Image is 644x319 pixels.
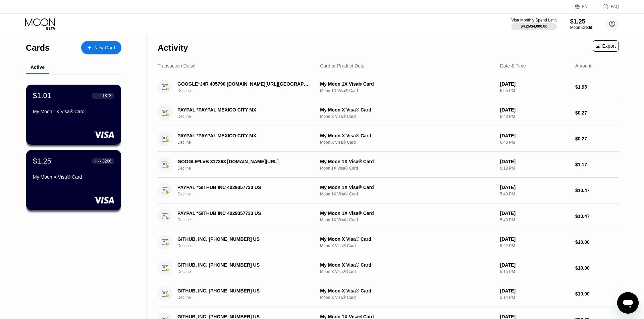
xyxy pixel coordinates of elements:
[500,192,570,196] div: 5:40 PM
[177,166,319,171] div: Decline
[611,4,619,9] div: FAQ
[500,140,570,145] div: 6:43 PM
[500,211,570,216] div: [DATE]
[95,95,101,97] div: ● ● ● ●
[26,85,121,145] div: $1.01● ● ● ●1872My Moon 1X Visa® Card
[320,236,494,242] div: My Moon X Visa® Card
[102,93,111,98] div: 1872
[177,269,319,274] div: Decline
[81,41,121,54] div: New Card
[500,63,526,69] div: Date & Time
[33,109,114,114] div: My Moon 1X Visa® Card
[320,211,494,216] div: My Moon 1X Visa® Card
[593,40,619,52] div: Export
[26,43,50,53] div: Cards
[177,192,319,196] div: Decline
[33,174,114,180] div: My Moon X Visa® Card
[320,295,494,300] div: Moon X Visa® Card
[320,81,494,87] div: My Moon 1X Visa® Card
[320,218,494,222] div: Moon 1X Visa® Card
[596,43,616,49] div: Export
[500,269,570,274] div: 5:15 PM
[158,203,619,229] div: PAYPAL *GITHUB INC 4029357733 USDeclineMy Moon 1X Visa® CardMoon 1X Visa® Card[DATE]5:40 PM$10.47
[570,18,592,25] div: $1.25
[320,185,494,190] div: My Moon 1X Visa® Card
[320,133,494,138] div: My Moon X Visa® Card
[500,88,570,93] div: 6:55 PM
[500,81,570,87] div: [DATE]
[575,188,619,193] div: $10.47
[26,150,121,210] div: $1.25● ● ● ●3266My Moon X Visa® Card
[102,159,111,164] div: 3266
[158,255,619,281] div: GITHUB, INC. [PHONE_NUMBER] USDeclineMy Moon X Visa® CardMoon X Visa® Card[DATE]5:15 PM$10.00
[158,43,188,53] div: Activity
[320,166,494,171] div: Moon 1X Visa® Card
[158,100,619,126] div: PAYPAL *PAYPAL MEXICO CITY MXDeclineMy Moon X Visa® CardMoon X Visa® Card[DATE]6:43 PM$0.27
[320,107,494,112] div: My Moon X Visa® Card
[570,25,592,30] div: Moon Credit
[177,218,319,222] div: Decline
[575,84,619,90] div: $1.95
[521,24,547,28] div: $4.25 / $4,000.00
[33,157,51,166] div: $1.25
[320,262,494,268] div: My Moon X Visa® Card
[320,63,367,69] div: Card or Product Detail
[500,114,570,119] div: 6:43 PM
[95,160,101,162] div: ● ● ● ●
[177,133,309,138] div: PAYPAL *PAYPAL MEXICO CITY MX
[511,18,556,22] div: Visa Monthly Spend Limit
[177,295,319,300] div: Decline
[158,281,619,307] div: GITHUB, INC. [PHONE_NUMBER] USDeclineMy Moon X Visa® CardMoon X Visa® Card[DATE]5:14 PM$10.00
[320,88,494,93] div: Moon 1X Visa® Card
[500,159,570,164] div: [DATE]
[177,159,309,164] div: GOOGLE*LVB 317363 [DOMAIN_NAME][URL]
[320,159,494,164] div: My Moon 1X Visa® Card
[320,288,494,293] div: My Moon X Visa® Card
[33,91,51,100] div: $1.01
[177,107,309,112] div: PAYPAL *PAYPAL MEXICO CITY MX
[617,292,639,314] iframe: Button to launch messaging window, conversation in progress
[500,236,570,242] div: [DATE]
[500,133,570,138] div: [DATE]
[500,185,570,190] div: [DATE]
[575,291,619,297] div: $10.00
[320,269,494,274] div: Moon X Visa® Card
[320,192,494,196] div: Moon 1X Visa® Card
[158,152,619,178] div: GOOGLE*LVB 317363 [DOMAIN_NAME][URL]DeclineMy Moon 1X Visa® CardMoon 1X Visa® Card[DATE]6:13 PM$1.17
[500,288,570,293] div: [DATE]
[575,265,619,271] div: $10.00
[575,63,591,69] div: Amount
[500,262,570,268] div: [DATE]
[158,74,619,100] div: GOOGLE*J4R 435790 [DOMAIN_NAME][URL][GEOGRAPHIC_DATA]DeclineMy Moon 1X Visa® CardMoon 1X Visa® Ca...
[177,262,309,268] div: GITHUB, INC. [PHONE_NUMBER] US
[31,64,45,70] div: Active
[320,114,494,119] div: Moon X Visa® Card
[575,110,619,116] div: $0.27
[500,243,570,248] div: 5:22 PM
[575,214,619,219] div: $10.47
[177,88,319,93] div: Decline
[570,18,592,30] div: $1.25Moon Credit
[320,243,494,248] div: Moon X Visa® Card
[177,185,309,190] div: PAYPAL *GITHUB INC 4029357733 US
[177,288,309,293] div: GITHUB, INC. [PHONE_NUMBER] US
[177,243,319,248] div: Decline
[320,140,494,145] div: Moon X Visa® Card
[575,3,595,10] div: EN
[575,136,619,141] div: $0.27
[500,166,570,171] div: 6:13 PM
[511,18,556,30] div: Visa Monthly Spend Limit$4.25/$4,000.00
[158,229,619,255] div: GITHUB, INC. [PHONE_NUMBER] USDeclineMy Moon X Visa® CardMoon X Visa® Card[DATE]5:22 PM$10.00
[500,295,570,300] div: 5:14 PM
[575,162,619,167] div: $1.17
[158,63,195,69] div: Transaction Detail
[575,239,619,245] div: $10.00
[177,81,309,87] div: GOOGLE*J4R 435790 [DOMAIN_NAME][URL][GEOGRAPHIC_DATA]
[500,218,570,222] div: 5:40 PM
[94,45,115,51] div: New Card
[595,3,619,10] div: FAQ
[158,178,619,203] div: PAYPAL *GITHUB INC 4029357733 USDeclineMy Moon 1X Visa® CardMoon 1X Visa® Card[DATE]5:40 PM$10.47
[177,236,309,242] div: GITHUB, INC. [PHONE_NUMBER] US
[582,4,588,9] div: EN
